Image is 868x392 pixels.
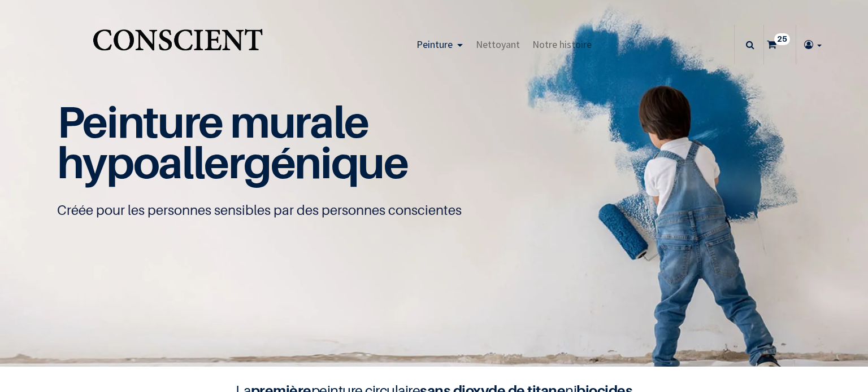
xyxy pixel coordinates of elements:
[57,136,408,188] span: hypoallergénique
[476,38,520,51] span: Nettoyant
[90,23,265,67] a: Logo of Conscient
[532,38,592,51] span: Notre histoire
[774,33,790,45] sup: 25
[90,23,265,67] img: Conscient
[764,25,796,64] a: 25
[57,95,368,148] span: Peinture murale
[810,319,863,372] iframe: Tidio Chat
[416,38,453,51] span: Peinture
[57,201,811,219] p: Créée pour les personnes sensibles par des personnes conscientes
[410,25,470,64] a: Peinture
